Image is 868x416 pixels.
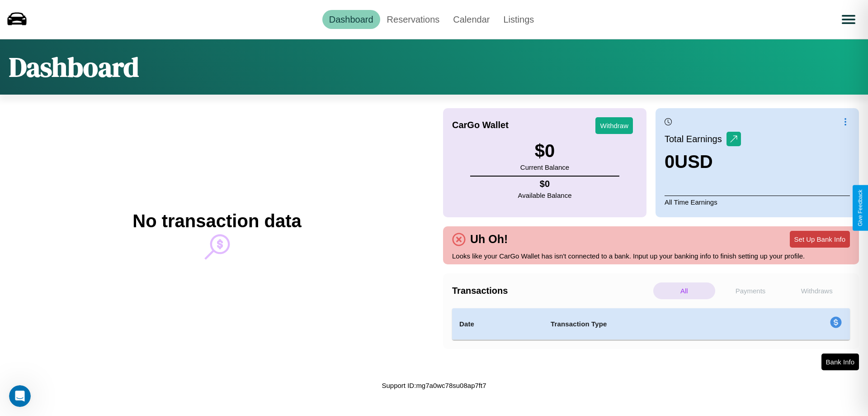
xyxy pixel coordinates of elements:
[720,282,782,299] p: Payments
[595,117,633,134] button: Withdraw
[382,379,486,392] p: Support ID: mg7a0wc78su08ap7ft7
[665,196,850,208] p: All Time Earnings
[380,10,447,29] a: Reservations
[459,319,536,330] h4: Date
[665,131,726,147] p: Total Earnings
[496,10,541,29] a: Listings
[790,231,850,248] button: Set Up Bank Info
[452,286,651,296] h4: Transactions
[786,282,848,299] p: Withdraws
[446,10,496,29] a: Calendar
[452,308,850,340] table: simple table
[665,152,741,172] h3: 0 USD
[520,161,569,173] p: Current Balance
[9,385,31,407] iframe: Intercom live chat
[466,233,512,246] h4: Uh Oh!
[518,189,572,201] p: Available Balance
[520,141,569,161] h3: $ 0
[322,10,380,29] a: Dashboard
[9,48,139,86] h1: Dashboard
[518,179,572,189] h4: $ 0
[857,190,863,226] div: Give Feedback
[132,211,301,231] h2: No transaction data
[452,250,850,262] p: Looks like your CarGo Wallet has isn't connected to a bank. Input up your banking info to finish ...
[836,7,861,32] button: Open menu
[821,354,859,370] button: Bank Info
[551,319,756,330] h4: Transaction Type
[653,282,715,299] p: All
[452,120,509,130] h4: CarGo Wallet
